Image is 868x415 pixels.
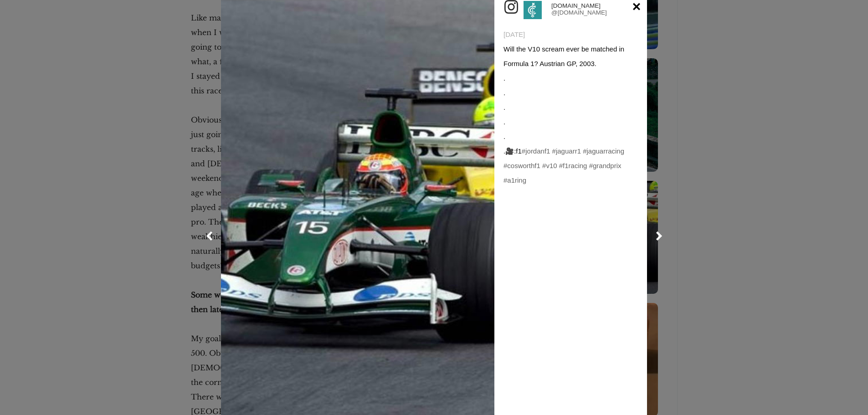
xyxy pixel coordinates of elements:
a: [DATE] [503,31,525,38]
div: Will the V10 scream ever be matched in Formula 1? Austrian GP, 2003. . . . . . .🎥:f1 [503,42,636,188]
a: #a1ring [503,176,526,184]
a: @[DOMAIN_NAME] [551,9,607,16]
a: #jaguarracing [583,147,624,155]
a: #cosworthf1 [503,162,540,169]
a: #f1racing [559,162,587,169]
a: #grandprix [589,162,621,169]
span: [DOMAIN_NAME] [551,2,601,9]
img: Profile image for custodian.club [524,1,542,19]
a: #jaguarr1 [552,147,581,155]
a: #v10 [542,162,557,169]
a: #jordanf1 [522,147,550,155]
